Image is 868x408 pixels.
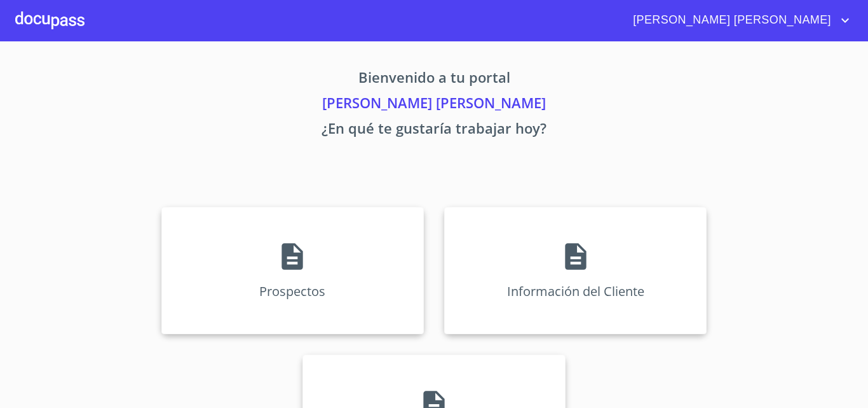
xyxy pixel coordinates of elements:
[43,92,825,118] p: [PERSON_NAME] [PERSON_NAME]
[623,10,853,31] button: account of current user
[43,67,825,92] p: Bienvenido a tu portal
[623,10,837,31] span: [PERSON_NAME] [PERSON_NAME]
[43,118,825,143] p: ¿En qué te gustaría trabajar hoy?
[259,283,325,300] p: Prospectos
[507,283,644,300] p: Información del Cliente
